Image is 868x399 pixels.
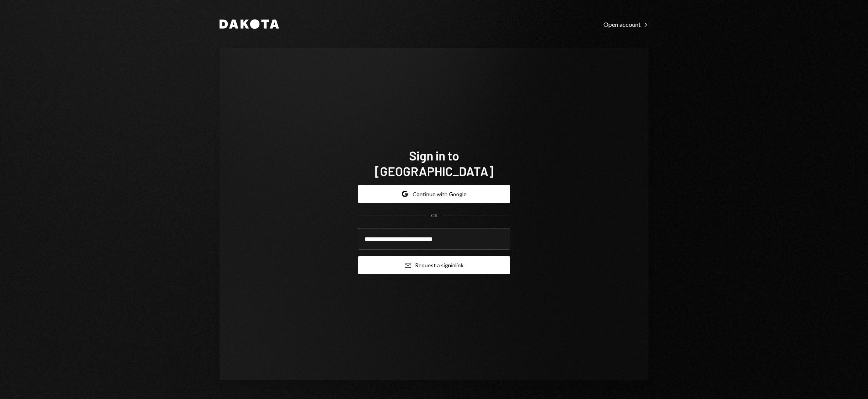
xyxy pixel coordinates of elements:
h1: Sign in to [GEOGRAPHIC_DATA] [358,148,510,179]
div: Open account [603,21,648,28]
button: Continue with Google [358,185,510,203]
a: Open account [603,20,648,28]
div: OR [431,213,437,219]
button: Request a signinlink [358,256,510,274]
